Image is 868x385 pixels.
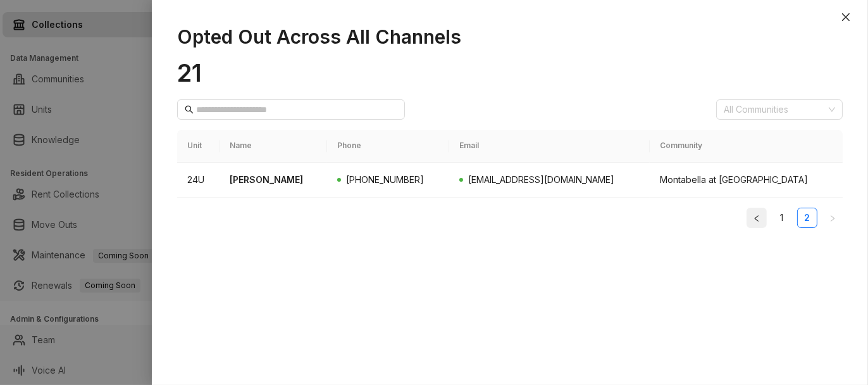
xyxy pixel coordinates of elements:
[177,163,220,198] td: 24U
[660,173,833,187] div: Montabella at [GEOGRAPHIC_DATA]
[230,173,317,187] p: [PERSON_NAME]
[327,130,449,163] th: Phone
[185,105,194,114] span: search
[177,130,220,163] th: Unit
[468,174,614,185] span: [EMAIL_ADDRESS][DOMAIN_NAME]
[841,12,851,22] span: close
[220,130,327,163] th: Name
[346,174,424,185] span: [PHONE_NUMBER]
[822,208,843,228] button: right
[177,58,843,87] h1: 21
[747,208,767,228] li: Previous Page
[772,208,791,227] a: 1
[753,215,760,222] span: left
[838,9,853,25] button: Close
[449,130,650,163] th: Email
[829,215,836,222] span: right
[747,208,767,228] button: left
[822,208,843,228] li: Next Page
[798,208,817,227] a: 2
[772,208,792,228] li: 1
[650,130,843,163] th: Community
[177,25,843,48] h1: Opted Out Across All Channels
[797,208,817,228] li: 2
